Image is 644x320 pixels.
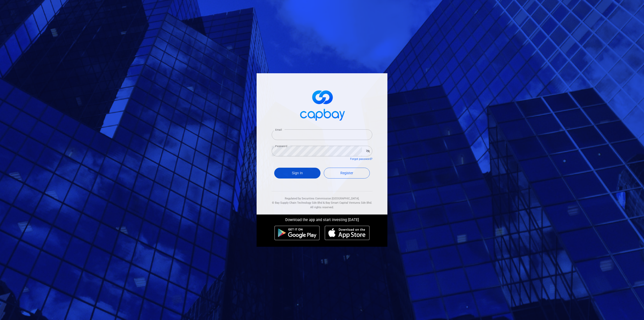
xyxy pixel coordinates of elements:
[325,226,370,240] img: ios
[275,144,287,148] label: Password
[340,171,353,175] span: Register
[274,226,320,240] img: android
[274,168,320,179] button: Sign In
[324,168,370,179] a: Register
[253,215,391,223] div: Download the app and start investing [DATE]
[297,86,347,123] img: logo
[326,201,372,204] span: Bay Smart Capital Ventures Sdn Bhd.
[272,191,372,210] div: Regulated by Securities Commission [GEOGRAPHIC_DATA]. & All rights reserved.
[350,157,372,161] a: Forgot password?
[275,128,282,132] label: Email
[272,201,322,204] span: © Bay Supply Chain Technology Sdn Bhd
